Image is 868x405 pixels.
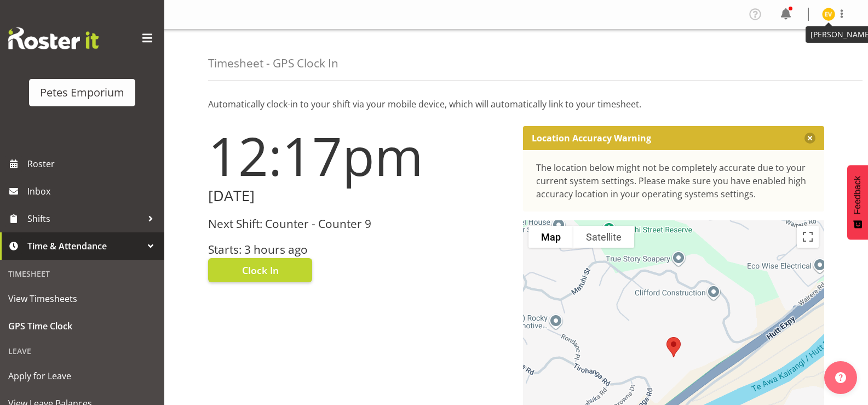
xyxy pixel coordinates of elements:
[797,226,819,248] button: Toggle fullscreen view
[208,218,510,230] h3: Next Shift: Counter - Counter 9
[40,84,124,101] div: Petes Emporium
[853,176,863,214] span: Feedback
[804,133,815,144] button: Close message
[532,133,651,144] p: Location Accuracy Warning
[208,243,510,256] h3: Starts: 3 hours ago
[27,238,142,254] span: Time & Attendance
[27,183,159,199] span: Inbox
[208,57,338,70] h4: Timesheet - GPS Clock In
[208,98,824,111] p: Automatically clock-in to your shift via your mobile device, which will automatically link to you...
[208,258,312,282] button: Clock In
[822,8,835,21] img: eva-vailini10223.jpg
[27,210,142,227] span: Shifts
[3,263,162,285] div: Timesheet
[242,263,279,277] span: Clock In
[8,290,156,307] span: View Timesheets
[27,156,159,172] span: Roster
[3,312,162,340] a: GPS Time Clock
[208,126,510,185] h1: 12:17pm
[3,340,162,362] div: Leave
[8,368,156,384] span: Apply for Leave
[3,285,162,312] a: View Timesheets
[208,187,510,204] h2: [DATE]
[573,226,634,248] button: Show satellite imagery
[8,318,156,334] span: GPS Time Clock
[528,226,573,248] button: Show street map
[8,27,99,49] img: Rosterit website logo
[847,165,868,239] button: Feedback - Show survey
[3,362,162,390] a: Apply for Leave
[835,372,846,383] img: help-xxl-2.png
[536,161,812,201] div: The location below might not be completely accurate due to your current system settings. Please m...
